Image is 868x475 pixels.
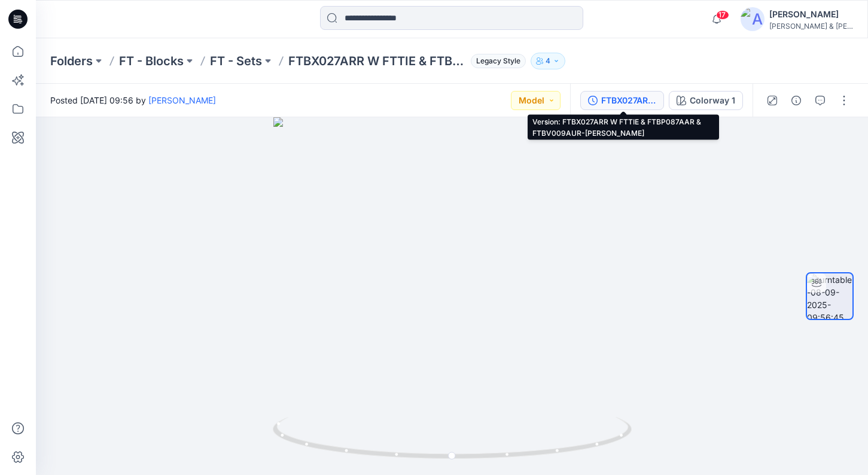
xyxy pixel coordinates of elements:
[466,53,526,69] button: Legacy Style
[669,91,743,110] button: Colorway 1
[531,53,565,69] button: 4
[690,94,735,107] div: Colorway 1
[50,94,216,106] span: Posted [DATE] 09:56 by
[288,53,466,69] p: FTBX027ARR W FTTIE & FTBP087AAR & FTBV009AUR-[PERSON_NAME]
[580,91,664,110] button: FTBX027ARR W FTTIE & FTBP087AAR & FTBV009AUR-[PERSON_NAME]
[50,53,93,69] a: Folders
[210,53,262,69] a: FT - Sets
[119,53,184,69] a: FT - Blocks
[769,7,853,22] div: [PERSON_NAME]
[741,7,765,31] img: avatar
[148,95,216,105] a: [PERSON_NAME]
[716,10,729,20] span: 17
[546,54,550,68] p: 4
[807,273,852,319] img: turntable-08-09-2025-09:56:45
[471,54,526,68] span: Legacy Style
[769,22,853,31] div: [PERSON_NAME] & [PERSON_NAME]
[601,94,656,107] div: FTBX027ARR W FTTIE & FTBP087AAR & FTBV009AUR-Badrul
[787,91,806,110] button: Details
